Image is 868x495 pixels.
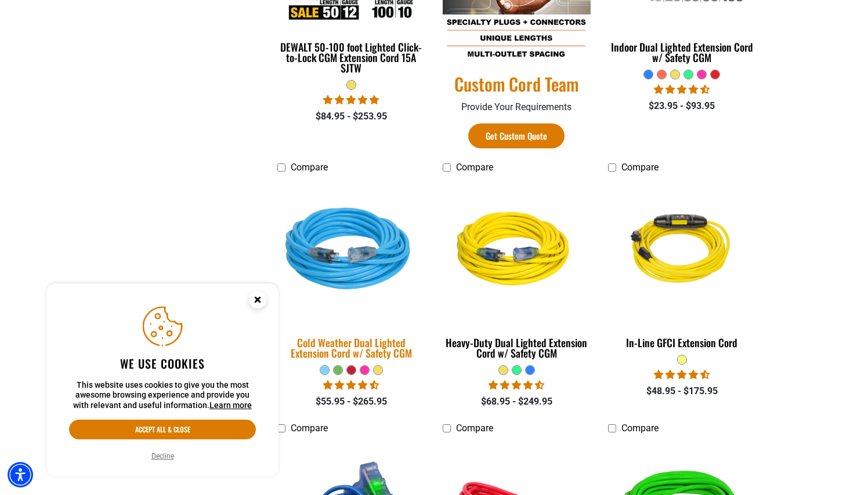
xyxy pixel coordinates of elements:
div: Accessibility Menu [8,462,33,487]
span: Compare [456,423,493,434]
span: Compare [291,423,328,434]
div: $68.95 - $249.95 [443,395,591,409]
div: $23.95 - $93.95 [608,99,756,113]
img: yellow [443,184,589,318]
a: Light Blue Cold Weather Dual Lighted Extension Cord w/ Safety CGM [277,179,425,365]
div: Indoor Dual Lighted Extension Cord w/ Safety CGM [608,42,756,63]
span: Compare [621,423,659,434]
p: Provide Your Requirements [443,100,591,114]
span: 4.64 stars [489,380,544,391]
span: 4.84 stars [323,94,379,105]
span: 4.62 stars [654,369,710,380]
a: yellow Heavy-Duty Dual Lighted Extension Cord w/ Safety CGM [443,179,591,365]
div: $84.95 - $253.95 [277,110,425,123]
a: This website uses cookies to give you the most awesome browsing experience and provide you with r... [209,401,252,410]
span: 4.40 stars [654,84,710,95]
div: Heavy-Duty Dual Lighted Extension Cord w/ Safety CGM [443,337,591,358]
button: Close this option [237,283,279,319]
div: $55.95 - $265.95 [277,395,425,409]
img: Light Blue [270,177,433,325]
span: Compare [291,162,328,173]
span: Compare [456,162,493,173]
div: DEWALT 50-100 foot Lighted Click-to-Lock CGM Extension Cord 15A SJTW [277,42,425,73]
aside: Cookie Consent [46,283,279,477]
span: Compare [621,162,659,173]
button: Decline [148,450,178,462]
a: Custom Cord Team [443,73,591,96]
button: Accept all & close [69,420,256,439]
img: Yellow [609,184,755,318]
span: 4.62 stars [323,380,379,391]
div: $48.95 - $175.95 [608,384,756,398]
div: In-Line GFCI Extension Cord [608,337,756,348]
a: Get Custom Quote [468,123,565,148]
p: This website uses cookies to give you the most awesome browsing experience and provide you with r... [69,380,256,411]
a: Yellow In-Line GFCI Extension Cord [608,179,756,355]
div: Cold Weather Dual Lighted Extension Cord w/ Safety CGM [277,337,425,358]
h2: We use cookies [69,356,256,371]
